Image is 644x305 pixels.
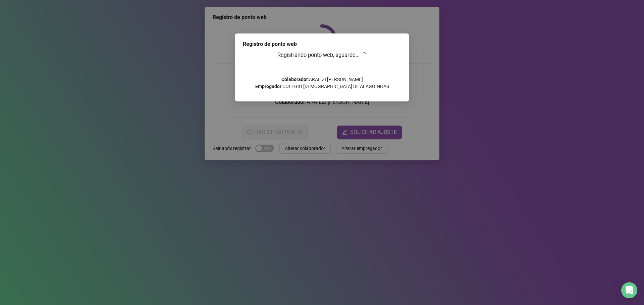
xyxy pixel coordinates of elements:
[621,282,637,298] div: Open Intercom Messenger
[243,51,401,60] h3: Registrando ponto web, aguarde...
[281,77,308,82] strong: Colaborador
[361,52,367,58] span: loading
[243,76,401,90] p: : ARAILZI [PERSON_NAME] : COLÉGIO [DEMOGRAPHIC_DATA] DE ALAGOINHAS
[243,40,401,48] div: Registro de ponto web
[255,84,281,89] strong: Empregador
